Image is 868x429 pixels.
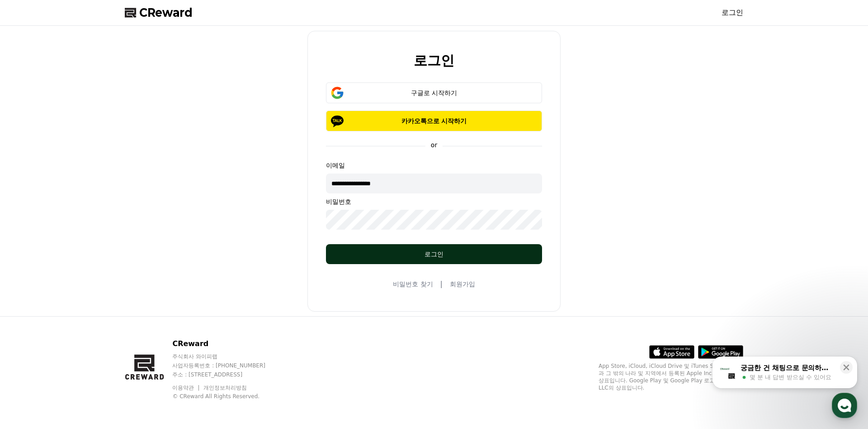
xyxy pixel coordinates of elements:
[393,280,433,289] a: 비밀번호 찾기
[60,287,117,310] a: 대화
[599,362,743,391] p: App Store, iCloud, iCloud Drive 및 iTunes Store는 미국과 그 밖의 나라 및 지역에서 등록된 Apple Inc.의 서비스 상표입니다. Goo...
[3,287,60,310] a: 홈
[172,371,283,378] p: 주소 : [STREET_ADDRESS]
[172,393,283,400] p: © CReward All Rights Reserved.
[139,5,193,20] span: CReward
[28,301,34,308] span: 홈
[414,53,454,68] h2: 로그인
[339,116,529,125] p: 카카오톡으로 시작하기
[326,111,542,131] button: 카카오톡으로 시작하기
[172,385,201,391] a: 이용약관
[172,362,283,369] p: 사업자등록번호 : [PHONE_NUMBER]
[140,301,151,308] span: 설정
[344,250,524,259] div: 로그인
[172,353,283,360] p: 주식회사 와이피랩
[203,385,247,391] a: 개인정보처리방침
[326,244,542,264] button: 로그인
[125,5,193,20] a: CReward
[326,82,542,103] button: 구글로 시작하기
[722,7,743,18] a: 로그인
[425,140,443,149] p: or
[440,279,443,289] span: |
[172,338,283,349] p: CReward
[450,280,475,289] a: 회원가입
[83,301,94,308] span: 대화
[117,287,174,310] a: 설정
[339,88,529,97] div: 구글로 시작하기
[326,161,542,170] p: 이메일
[326,197,542,206] p: 비밀번호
